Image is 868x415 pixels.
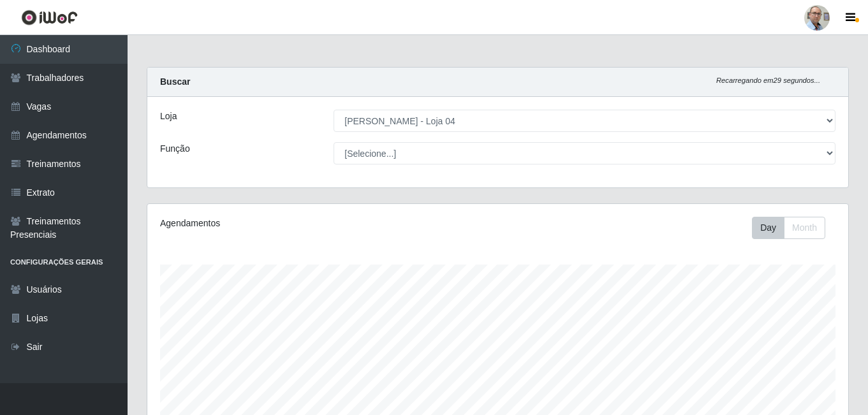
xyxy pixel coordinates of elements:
[160,142,190,156] label: Função
[160,110,177,123] label: Loja
[160,217,430,230] div: Agendamentos
[21,10,78,25] img: CoreUI Logo
[716,76,820,84] i: Recarregando em 29 segundos...
[784,217,825,239] button: Month
[752,217,835,239] div: Toolbar with button groups
[160,76,190,87] strong: Buscar
[752,217,784,239] button: Day
[752,217,825,239] div: First group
